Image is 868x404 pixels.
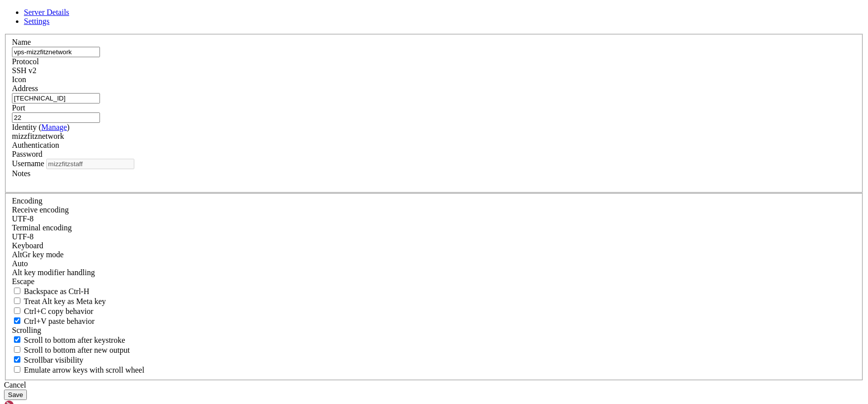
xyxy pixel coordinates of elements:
[46,159,134,169] input: Login Username
[12,277,34,286] span: Escape
[12,232,856,241] div: UTF-8
[12,241,43,250] label: Keyboard
[14,336,20,343] input: Scroll to bottom after keystroke
[12,317,95,325] label: Ctrl+V pastes if true, sends ^V to host if false. Ctrl+Shift+V sends ^V to host if true, pastes i...
[12,336,125,344] label: Whether to scroll to the bottom on any keystroke.
[12,205,69,214] label: Set the expected encoding for data received from the host. If the encodings do not match, visual ...
[24,336,125,344] span: Scroll to bottom after keystroke
[12,93,100,103] input: Host Name or IP
[12,150,42,158] span: Password
[14,356,20,363] input: Scrollbar visibility
[14,317,20,324] input: Ctrl+V paste behavior
[12,103,25,112] label: Port
[12,123,70,131] label: Identity
[39,123,70,131] span: ( )
[12,84,38,93] label: Address
[12,307,94,315] label: Ctrl-C copies if true, send ^C to host if false. Ctrl-Shift-C sends ^C to host if true, copies if...
[24,366,144,374] span: Emulate arrow keys with scroll wheel
[14,346,20,353] input: Scroll to bottom after new output
[12,250,64,259] label: Set the expected encoding for data received from the host. If the encodings do not match, visual ...
[12,214,34,223] span: UTF-8
[24,307,94,315] span: Ctrl+C copy behavior
[12,159,44,168] label: Username
[12,346,130,354] label: Scroll to bottom after new output.
[12,259,856,268] div: Auto
[12,259,28,268] span: Auto
[4,381,864,390] div: Cancel
[14,366,20,373] input: Emulate arrow keys with scroll wheel
[24,17,50,25] a: Settings
[24,356,84,364] span: Scrollbar visibility
[12,150,856,159] div: Password
[12,223,72,232] label: The default terminal encoding. ISO-2022 enables character map translations (like graphics maps). ...
[12,112,100,123] input: Port Number
[12,326,41,334] label: Scrolling
[41,123,67,131] a: Manage
[12,169,30,178] label: Notes
[14,298,20,304] input: Treat Alt key as Meta key
[12,141,59,149] label: Authentication
[12,356,84,364] label: The vertical scrollbar mode.
[14,288,20,294] input: Backspace as Ctrl-H
[24,317,95,325] span: Ctrl+V paste behavior
[24,8,69,16] a: Server Details
[12,297,106,305] label: Whether the Alt key acts as a Meta key or as a distinct Alt key.
[12,132,64,140] span: mizzfitznetwork
[4,390,27,400] button: Save
[14,307,20,314] input: Ctrl+C copy behavior
[12,287,90,296] label: If true, the backspace should send BS ('\x08', aka ^H). Otherwise the backspace key should send '...
[12,66,36,75] span: SSH v2
[12,38,31,46] label: Name
[24,346,130,354] span: Scroll to bottom after new output
[12,197,42,205] label: Encoding
[12,214,856,223] div: UTF-8
[12,268,95,277] label: Controls how the Alt key is handled. Escape: Send an ESC prefix. 8-Bit: Add 128 to the typed char...
[12,75,26,84] label: Icon
[24,297,106,305] span: Treat Alt key as Meta key
[12,57,39,66] label: Protocol
[24,287,90,296] span: Backspace as Ctrl-H
[12,47,100,57] input: Server Name
[12,66,856,75] div: SSH v2
[12,366,144,374] label: When using the alternative screen buffer, and DECCKM (Application Cursor Keys) is active, mouse w...
[12,232,34,241] span: UTF-8
[12,277,856,286] div: Escape
[12,132,856,141] div: mizzfitznetwork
